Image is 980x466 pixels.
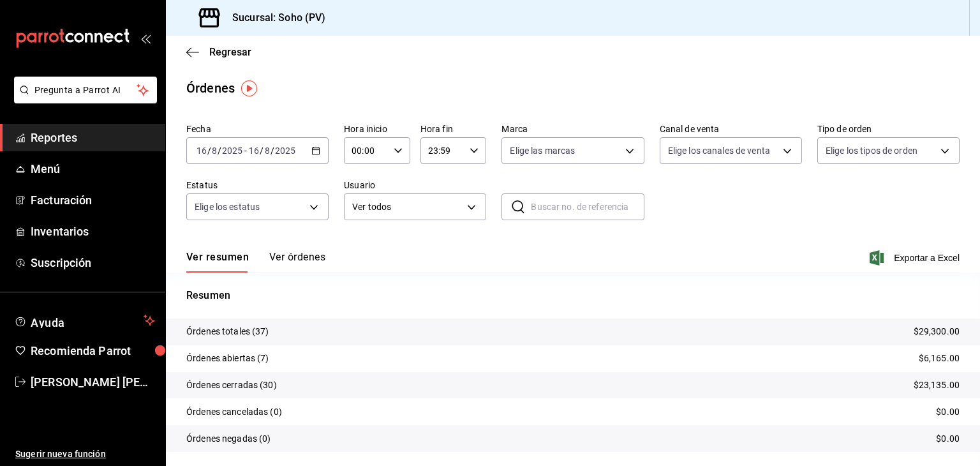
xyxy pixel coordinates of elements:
[914,379,960,392] p: $23,135.00
[668,144,770,157] span: Elige los canales de venta
[872,250,960,266] button: Exportar a Excel
[344,181,486,190] label: Usuario
[31,313,138,328] span: Ayuda
[352,200,463,214] span: Ver todos
[914,325,960,338] p: $29,300.00
[260,146,264,156] span: /
[186,405,282,419] p: Órdenes canceladas (0)
[207,146,211,156] span: /
[919,352,960,365] p: $6,165.00
[31,192,155,209] span: Facturación
[195,200,260,213] span: Elige los estatus
[31,129,155,146] span: Reportes
[269,251,325,273] button: Ver órdenes
[186,251,325,273] div: navigation tabs
[660,124,802,133] label: Canal de venta
[186,46,251,58] button: Regresar
[510,144,575,157] span: Elige las marcas
[817,124,960,133] label: Tipo de orden
[186,432,271,446] p: Órdenes negadas (0)
[264,146,271,156] input: --
[186,325,269,338] p: Órdenes totales (37)
[31,373,155,391] span: [PERSON_NAME] [PERSON_NAME]
[9,93,157,106] a: Pregunta a Parrot AI
[196,146,207,156] input: --
[531,194,644,220] input: Buscar no. de referencia
[186,181,329,190] label: Estatus
[186,352,269,365] p: Órdenes abiertas (7)
[31,160,155,177] span: Menú
[211,146,218,156] input: --
[186,379,277,392] p: Órdenes cerradas (30)
[244,146,247,156] span: -
[14,77,157,103] button: Pregunta a Parrot AI
[186,288,960,303] p: Resumen
[221,146,243,156] input: ----
[936,405,960,419] p: $0.00
[936,432,960,446] p: $0.00
[420,124,487,133] label: Hora fin
[222,10,326,26] h3: Sucursal: Soho (PV)
[140,33,151,43] button: open_drawer_menu
[248,146,260,156] input: --
[186,251,249,273] button: Ver resumen
[826,144,917,157] span: Elige los tipos de orden
[218,146,221,156] span: /
[209,46,251,58] span: Regresar
[31,223,155,240] span: Inventarios
[241,80,257,96] img: Tooltip marker
[274,146,296,156] input: ----
[186,124,329,133] label: Fecha
[31,254,155,271] span: Suscripción
[271,146,274,156] span: /
[501,124,644,133] label: Marca
[186,79,235,98] div: Órdenes
[34,84,137,97] span: Pregunta a Parrot AI
[15,447,155,461] span: Sugerir nueva función
[344,124,410,133] label: Hora inicio
[31,342,155,359] span: Recomienda Parrot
